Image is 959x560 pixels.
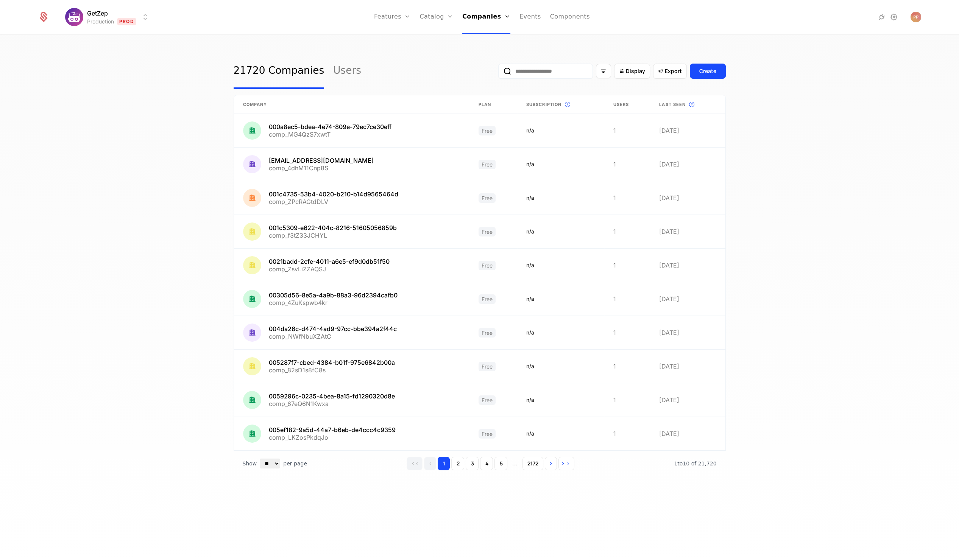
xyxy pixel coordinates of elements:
a: Settings [889,12,898,22]
span: per page [283,460,307,467]
span: Show [243,460,257,467]
a: Users [333,53,361,89]
th: Plan [469,95,517,114]
span: ... [509,457,521,470]
button: Go to page 1 [438,457,450,470]
img: GetZep [65,8,83,26]
span: 21,720 [674,460,716,467]
a: 21720 Companies [234,53,324,89]
button: Filter options [596,64,611,78]
span: 1 to 10 of [674,460,698,467]
span: Display [626,67,645,75]
button: Open user button [911,12,921,22]
a: Integrations [877,12,886,22]
button: Go to page 5 [494,457,507,470]
button: Go to page 4 [480,457,493,470]
button: Go to next page [545,457,557,470]
span: Last seen [659,101,686,108]
button: Go to page 2 [451,457,464,470]
div: Create [699,67,716,75]
span: Prod [117,18,136,25]
button: Go to page 2172 [522,457,543,470]
button: Go to last page [558,457,574,470]
span: Subscription [526,101,561,108]
img: Paul Paliychuk [911,12,921,22]
th: Company [234,95,469,114]
select: Select page size [260,459,280,468]
div: Page navigation [407,457,574,470]
span: Export [665,67,682,75]
button: Go to first page [407,457,423,470]
th: Users [604,95,650,114]
button: Export [653,64,687,79]
div: Table pagination [234,451,726,476]
button: Create [690,64,726,79]
button: Go to page 3 [466,457,479,470]
button: Select environment [67,9,150,25]
button: Display [614,64,650,79]
span: GetZep [87,9,108,18]
button: Go to previous page [424,457,436,470]
div: Production [87,18,114,25]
